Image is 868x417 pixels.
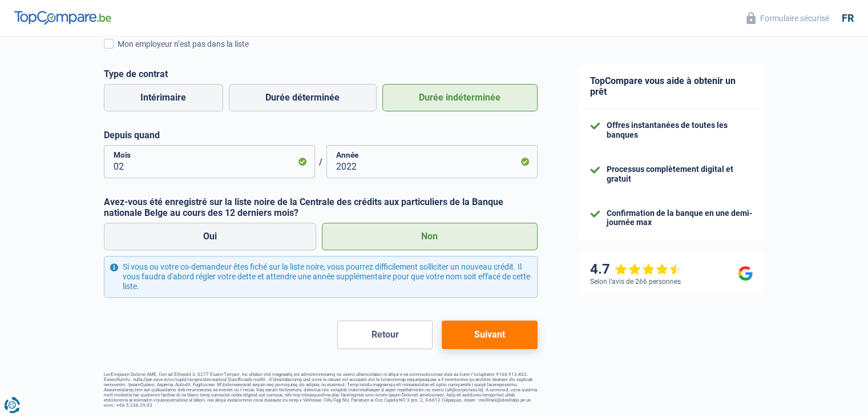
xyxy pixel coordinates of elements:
label: Durée indéterminée [382,84,538,111]
input: MM [104,145,315,178]
footer: LorEmipsum Dolorsi AME, Con ad Elitsedd 3, 0277 Eiusm-Tempor, inc utlabor etd magnaaliq eni admin... [104,372,538,408]
div: Mon employeur n’est pas dans la liste [118,38,538,50]
button: Suivant [442,320,537,349]
div: Confirmation de la banque en une demi-journée max [607,209,753,228]
div: Selon l’avis de 266 personnes [590,278,681,286]
img: TopCompare Logo [14,11,111,25]
div: Si vous ou votre co-demandeur êtes fiché sur la liste noire, vous pourrez difficilement sollicite... [104,256,538,297]
label: Avez-vous été enregistré sur la liste noire de la Centrale des crédits aux particuliers de la Ban... [104,197,538,218]
label: Type de contrat [104,69,538,79]
label: Durée déterminée [229,84,377,111]
label: Non [322,223,538,250]
img: Advertisement [3,122,3,123]
button: Formulaire sécurisé [740,9,836,27]
input: AAAA [326,145,538,178]
button: Retour [337,320,433,349]
div: 4.7 [590,261,682,278]
div: Processus complètement digital et gratuit [607,165,753,184]
div: Offres instantanées de toutes les banques [607,121,753,140]
div: TopCompare vous aide à obtenir un prêt [579,64,764,109]
label: Intérimaire [104,84,223,111]
label: Oui [104,223,317,250]
span: / [315,157,326,167]
div: fr [842,12,854,25]
label: Depuis quand [104,130,538,141]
